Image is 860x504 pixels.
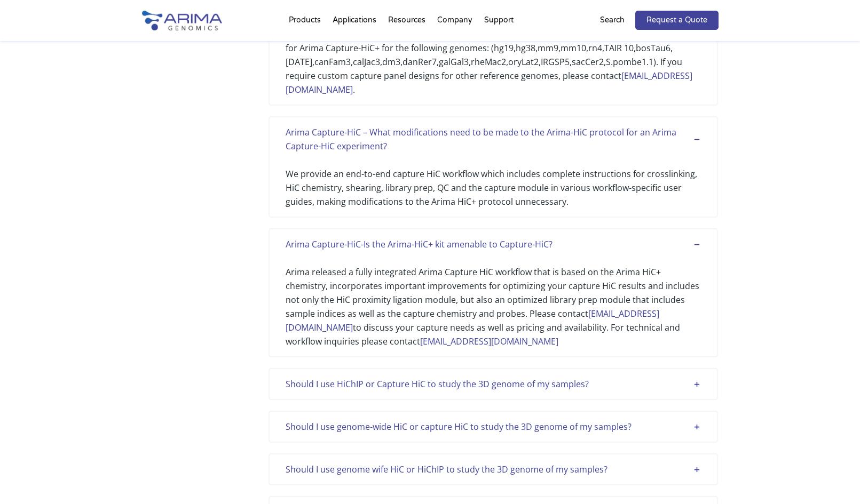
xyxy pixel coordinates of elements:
a: [EMAIL_ADDRESS][DOMAIN_NAME] [286,70,692,95]
a: [EMAIL_ADDRESS][DOMAIN_NAME] [286,308,659,333]
div: Arima Capture-HiC-Is the Arima-HiC+ kit amenable to Capture-HiC? [286,237,701,251]
div: Arima Capture-HiC – What modifications need to be made to the Arima-HiC protocol for an Arima Cap... [286,125,701,153]
div: Should I use HiChIP or Capture HiC to study the 3D genome of my samples? [286,377,701,391]
a: [EMAIL_ADDRESS][DOMAIN_NAME] [420,335,558,347]
a: Request a Quote [635,11,719,30]
div: We provide an end-to-end capture HiC workflow which includes complete instructions for crosslinki... [286,153,701,209]
div: Should I use genome-wide HiC or capture HiC to study the 3D genome of my samples? [286,420,701,434]
div: Arima released a fully integrated Arima Capture HiC workflow that is based on the Arima HiC+ chem... [286,251,701,348]
img: Arima-Genomics-logo [142,11,222,30]
p: Search [600,13,625,27]
div: Should I use genome wife HiC or HiChIP to study the 3D genome of my samples? [286,462,701,476]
